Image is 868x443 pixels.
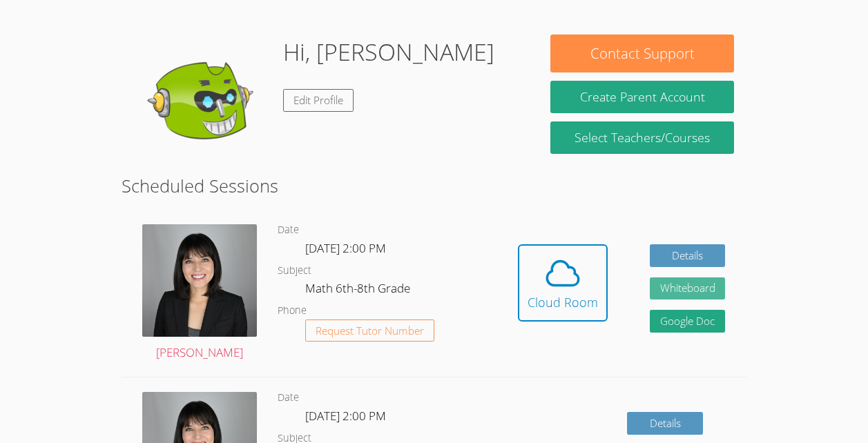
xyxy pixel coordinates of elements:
a: [PERSON_NAME] [142,224,257,363]
a: Select Teachers/Courses [550,121,733,154]
dd: Math 6th-8th Grade [305,279,413,302]
button: Cloud Room [518,244,608,322]
span: Request Tutor Number [316,326,424,336]
img: default.png [134,35,272,173]
div: Cloud Room [528,293,598,312]
button: Request Tutor Number [305,319,434,342]
h1: Hi, [PERSON_NAME] [283,35,494,70]
span: [DATE] 2:00 PM [305,240,386,256]
a: Google Doc [650,310,726,333]
dt: Date [278,221,299,239]
img: DSC_1773.jpeg [142,224,257,337]
dt: Subject [278,262,311,279]
h2: Scheduled Sessions [122,173,746,199]
a: Details [650,244,726,267]
button: Create Parent Account [550,81,733,113]
button: Contact Support [550,35,733,72]
dt: Date [278,389,299,406]
a: Edit Profile [283,89,354,112]
a: Details [627,412,703,435]
button: Whiteboard [650,277,726,300]
dt: Phone [278,302,307,319]
span: [DATE] 2:00 PM [305,408,386,424]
